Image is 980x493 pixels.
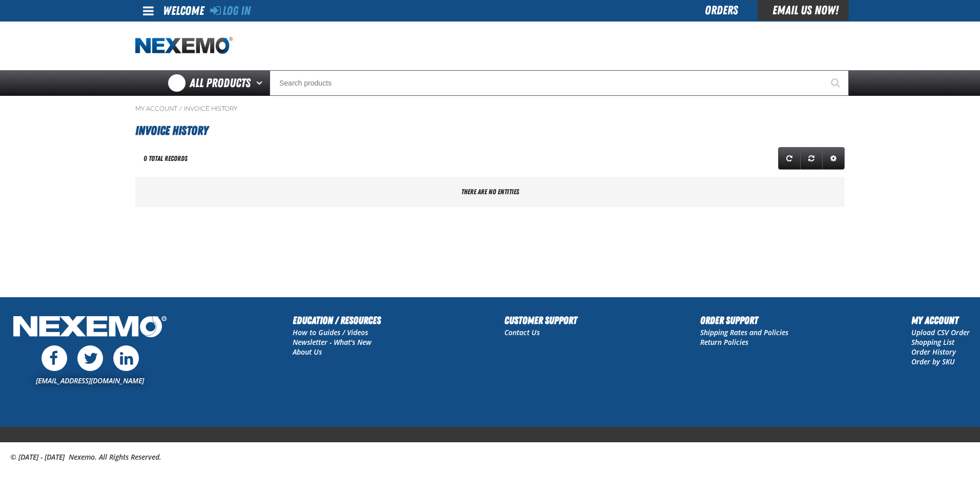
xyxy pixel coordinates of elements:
[184,105,237,113] a: Invoice History
[800,147,823,170] a: Reset grid action
[10,313,170,343] img: Nexemo Logo
[293,327,368,337] a: How to Guides / Videos
[135,37,233,55] img: Nexemo logo
[911,337,954,347] a: Shopping List
[778,147,801,170] a: Refresh grid action
[253,70,270,96] button: Open All Products pages
[135,124,208,138] span: Invoice History
[911,357,955,366] a: Order by SKU
[144,154,188,163] div: 0 total records
[293,337,372,347] a: Newsletter - What's New
[270,70,849,96] input: Search
[461,188,519,196] span: There are no entities
[700,313,788,328] h2: Order Support
[700,327,788,337] a: Shipping Rates and Policies
[293,347,322,357] a: About Us
[210,4,251,18] a: Log In
[135,37,233,55] a: Home
[293,313,381,328] h2: Education / Resources
[135,105,845,113] nav: Breadcrumbs
[504,313,577,328] h2: Customer Support
[179,105,182,113] span: /
[823,70,849,96] button: Start Searching
[700,337,748,347] a: Return Policies
[911,313,970,328] h2: My Account
[911,327,970,337] a: Upload CSV Order
[911,347,956,357] a: Order History
[190,74,251,92] span: All Products
[135,105,177,113] a: My Account
[822,147,845,170] a: Expand or Collapse Grid Settings
[36,376,144,385] a: [EMAIL_ADDRESS][DOMAIN_NAME]
[504,327,540,337] a: Contact Us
